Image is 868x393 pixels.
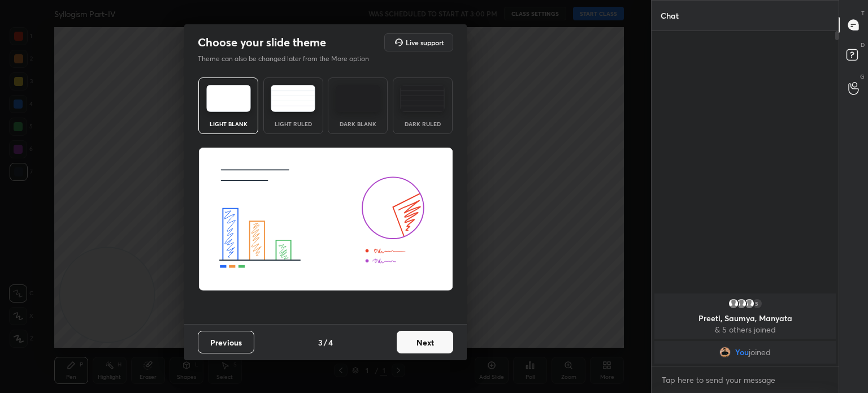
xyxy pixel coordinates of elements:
img: default.png [744,298,755,309]
img: lightTheme.e5ed3b09.svg [206,85,251,112]
div: Dark Blank [335,121,380,127]
div: Dark Ruled [400,121,445,127]
h2: Choose your slide theme [198,35,326,50]
img: darkTheme.f0cc69e5.svg [336,85,380,112]
p: Theme can also be changed later from the More option [198,54,381,64]
div: Light Ruled [271,121,316,127]
p: T [861,9,865,18]
h5: Live support [406,39,444,46]
h4: 3 [318,336,323,348]
button: Next [397,331,453,353]
img: default.png [728,298,739,309]
img: lightRuledTheme.5fabf969.svg [271,85,315,112]
img: default.png [736,298,747,309]
button: Previous [198,331,254,353]
div: 5 [752,298,763,309]
div: Light Blank [206,121,251,127]
img: 4b40390f03df4bc2a901db19e4fe98f0.jpg [719,347,731,358]
p: D [861,41,865,49]
span: joined [749,348,771,357]
span: You [735,348,749,357]
img: lightThemeBanner.fbc32fad.svg [198,148,453,291]
p: G [860,72,865,81]
p: & 5 others joined [661,325,829,334]
p: Chat [652,1,688,31]
div: grid [652,291,839,366]
p: Preeti, Saumya, Manyata [661,314,829,323]
h4: / [324,336,327,348]
img: darkRuledTheme.de295e13.svg [400,85,445,112]
h4: 4 [328,336,333,348]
